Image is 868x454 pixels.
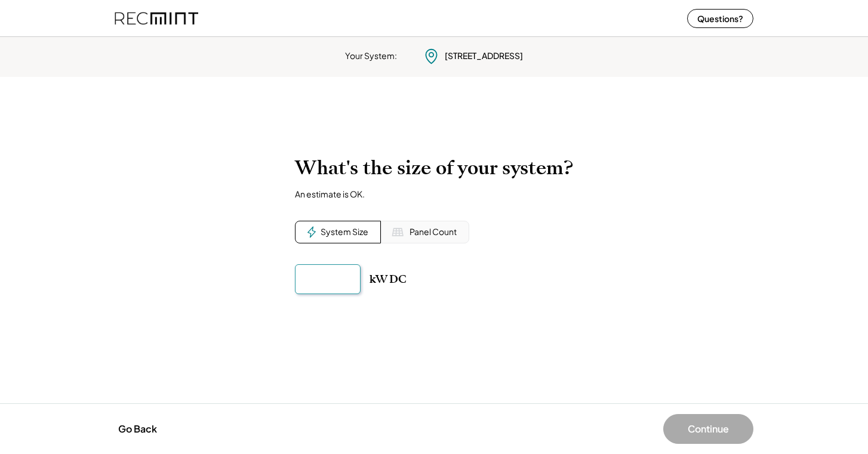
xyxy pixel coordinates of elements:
[321,226,368,238] div: System Size
[295,156,573,180] h2: What's the size of your system?
[115,416,161,442] button: Go Back
[687,9,753,28] button: Questions?
[445,50,523,62] div: [STREET_ADDRESS]
[115,2,198,34] img: recmint-logotype%403x%20%281%29.jpeg
[663,414,753,444] button: Continue
[410,226,457,238] div: Panel Count
[370,272,407,286] div: kW DC
[345,50,397,62] div: Your System:
[392,226,404,238] img: Solar%20Panel%20Icon%20%281%29.svg
[295,189,365,199] div: An estimate is OK.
